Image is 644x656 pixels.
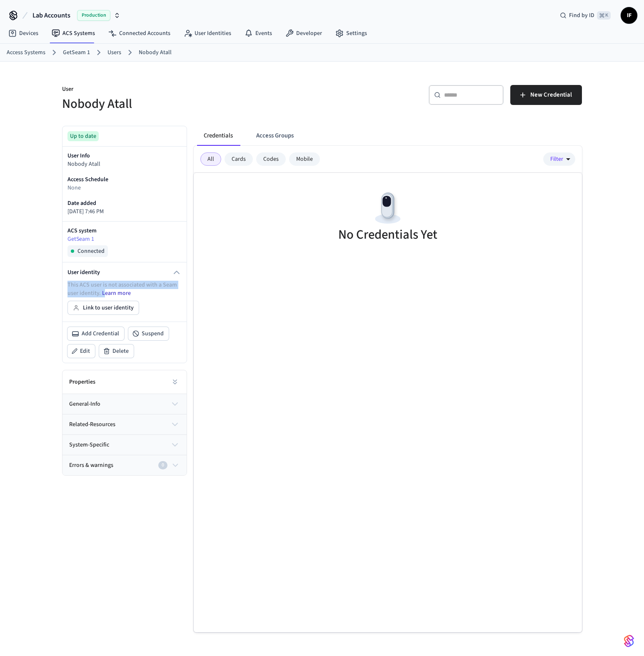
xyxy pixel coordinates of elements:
div: All [200,152,221,166]
a: GetSeam 1 [63,48,90,57]
span: Add Credential [82,329,119,338]
a: Connected Accounts [102,26,177,41]
a: Developer [279,26,329,41]
button: Credentials [197,126,240,146]
div: Mobile [289,152,320,166]
button: User identity [67,267,182,277]
button: related-resources [62,414,187,434]
span: IF [622,8,637,23]
span: Lab Accounts [32,10,70,20]
p: ACS system [67,227,182,235]
a: Devices [2,26,45,41]
p: Date added [67,199,182,207]
a: Settings [329,26,374,41]
span: Production [77,10,110,21]
h5: Nobody Atall [62,95,317,112]
span: system-specific [69,441,109,449]
span: related-resources [69,420,115,429]
button: Delete [99,344,134,358]
p: [DATE] 7:46 PM [67,207,182,216]
span: general-info [69,400,100,409]
h2: Properties [69,378,95,386]
button: general-info [62,394,187,414]
div: 0 [158,461,167,469]
span: Edit [80,347,90,355]
a: GetSeam 1 [67,235,182,244]
span: New Credential [530,90,572,100]
button: Filter [543,152,575,166]
p: Nobody Atall [67,160,182,169]
button: Edit [67,344,95,358]
a: Nobody Atall [139,48,172,57]
div: Find by ID⌘ K [553,8,617,23]
span: ⌘ K [597,11,611,20]
p: Access Schedule [67,175,108,184]
button: Suspend [128,327,169,340]
a: Access Systems [7,48,45,57]
button: IF [621,7,637,24]
span: Connected [77,247,105,255]
img: Devices Empty State [369,190,407,227]
div: Cards [225,152,253,166]
a: User Identities [177,26,238,41]
div: User identity [67,277,182,315]
p: None [67,184,108,192]
div: Up to date [67,131,99,141]
button: New Credential [510,85,582,105]
div: Codes [256,152,286,166]
a: Users [107,48,121,57]
a: ACS Systems [45,26,102,41]
button: Link to user identity [68,301,139,314]
p: User [62,85,317,95]
a: Events [238,26,279,41]
button: Add Credential [67,327,124,340]
button: Errors & warnings0 [62,455,187,475]
p: This ACS user is not associated with a Seam user identity. [67,281,182,297]
span: Suspend [142,329,164,338]
button: system-specific [62,435,187,455]
p: User Info [67,152,182,160]
a: Learn more [102,289,131,297]
button: Access Groups [250,126,300,146]
span: Find by ID [569,11,594,20]
h5: No Credentials Yet [338,226,437,243]
span: Delete [112,347,129,355]
span: Errors & warnings [69,461,113,470]
img: SeamLogoGradient.69752ec5.svg [624,634,634,648]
